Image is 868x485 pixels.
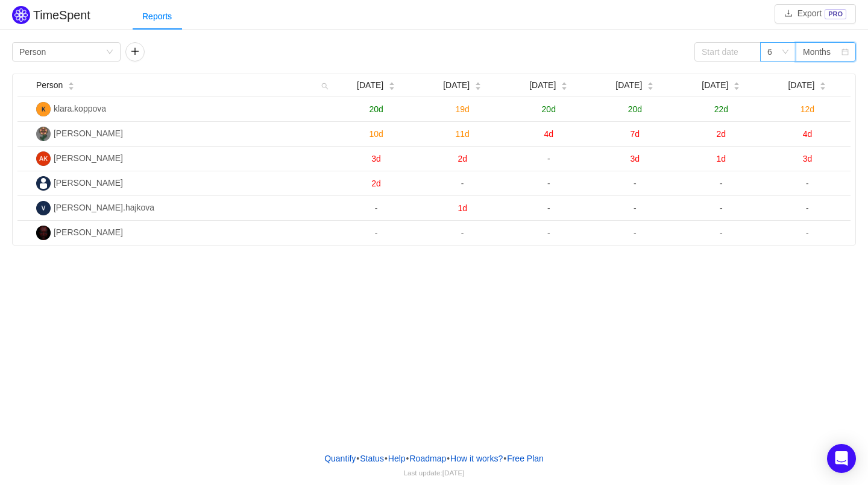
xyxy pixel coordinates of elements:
i: icon: caret-down [389,85,395,89]
span: 4d [803,129,813,139]
span: 2d [458,154,467,163]
span: 20d [369,104,383,114]
span: 1d [717,154,726,163]
i: icon: caret-down [68,85,75,89]
span: • [503,454,506,463]
i: icon: caret-up [820,81,826,84]
span: - [547,154,550,163]
span: - [634,203,637,213]
div: Sort [647,80,654,89]
div: Sort [474,80,482,89]
span: - [547,179,550,188]
i: icon: down [782,48,789,57]
img: AK [36,151,51,166]
i: icon: caret-up [647,81,654,84]
span: [DATE] [443,79,470,92]
button: icon: plus [125,42,145,62]
span: 1d [458,203,467,213]
span: [DATE] [788,79,814,92]
span: - [806,203,809,213]
div: Person [19,43,46,61]
div: Sort [68,80,75,89]
span: - [375,228,378,238]
div: Months [803,43,831,61]
span: - [461,179,464,188]
span: 2d [371,179,381,188]
span: 19d [456,104,470,114]
i: icon: caret-down [820,85,826,89]
span: 20d [542,104,556,114]
span: 3d [371,154,381,163]
span: - [720,203,723,213]
a: Quantify [324,449,356,468]
i: icon: caret-down [734,85,740,89]
span: [PERSON_NAME] [54,128,123,138]
a: Roadmap [409,449,447,468]
button: icon: downloadExportPRO [775,4,856,24]
i: icon: calendar [841,48,849,57]
i: icon: caret-up [475,81,482,84]
div: Sort [733,80,740,89]
span: 7d [631,129,640,139]
span: • [356,454,359,463]
span: 3d [631,154,640,163]
span: - [720,179,723,188]
span: - [634,228,637,238]
span: - [720,228,723,238]
span: [PERSON_NAME] [54,153,123,163]
i: icon: caret-up [561,81,568,84]
span: - [547,228,550,238]
div: 6 [767,43,772,61]
img: OM [36,226,51,240]
span: - [461,228,464,238]
button: Free Plan [506,449,544,468]
span: [DATE] [357,79,383,92]
i: icon: search [316,74,333,97]
img: MŠ [36,176,51,191]
i: icon: caret-down [561,85,568,89]
a: Help [388,449,406,468]
span: • [385,454,388,463]
div: Reports [133,3,181,30]
button: How it works? [450,449,503,468]
i: icon: caret-up [68,81,75,84]
span: - [806,179,809,188]
div: Sort [561,80,568,89]
span: 20d [628,104,642,114]
i: icon: caret-up [389,81,395,84]
span: Last update: [404,469,465,477]
i: icon: caret-down [647,85,654,89]
span: - [634,179,637,188]
span: • [447,454,450,463]
span: [DATE] [442,469,465,477]
span: 2d [717,129,726,139]
i: icon: caret-up [734,81,740,84]
input: Start date [694,42,761,62]
span: [PERSON_NAME] [54,178,123,188]
div: Sort [388,80,395,89]
span: 11d [456,129,470,139]
span: [DATE] [529,79,556,92]
div: Open Intercom Messenger [827,444,856,473]
span: • [406,454,409,463]
img: Quantify logo [12,6,30,24]
span: [DATE] [702,79,728,92]
span: 4d [544,129,553,139]
div: Sort [819,80,826,89]
a: Status [359,449,385,468]
span: 10d [369,129,383,139]
img: K [36,102,51,116]
span: [DATE] [615,79,642,92]
i: icon: caret-down [475,85,482,89]
span: - [547,203,550,213]
span: Person [36,79,63,92]
span: [PERSON_NAME].hajkova [54,203,154,212]
span: [PERSON_NAME] [54,227,123,237]
h2: TimeSpent [33,8,90,22]
i: icon: down [106,48,113,57]
span: - [806,228,809,238]
img: RS [36,127,51,141]
span: - [375,203,378,213]
span: klara.koppova [54,104,106,113]
img: V [36,201,51,215]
